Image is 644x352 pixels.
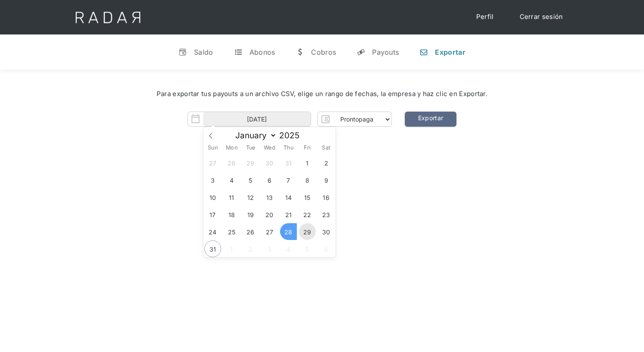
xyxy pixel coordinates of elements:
span: August 23, 2025 [318,206,335,223]
span: August 30, 2025 [318,223,335,240]
span: July 27, 2025 [204,154,221,171]
span: Mon [222,145,241,151]
div: n [419,48,428,56]
span: Fri [298,145,317,151]
div: v [179,48,187,56]
span: July 29, 2025 [242,154,259,171]
span: August 15, 2025 [299,189,316,206]
span: Thu [279,145,298,151]
div: t [234,48,243,56]
span: September 4, 2025 [280,240,297,257]
input: Year [277,131,308,140]
span: August 16, 2025 [318,189,335,206]
span: August 28, 2025 [280,223,297,240]
span: August 5, 2025 [242,171,259,188]
span: August 27, 2025 [261,223,278,240]
span: August 17, 2025 [204,206,221,223]
div: Abonos [250,48,275,56]
span: Sat [317,145,336,151]
span: July 30, 2025 [261,154,278,171]
select: Month [231,130,277,141]
span: Tue [241,145,260,151]
span: September 2, 2025 [242,240,259,257]
a: Exportar [405,112,456,127]
span: August 20, 2025 [261,206,278,223]
form: Form [188,112,392,127]
span: September 3, 2025 [261,240,278,257]
span: August 3, 2025 [204,171,221,188]
div: Para exportar tus payouts a un archivo CSV, elige un rango de fechas, la empresa y haz clic en Ex... [26,89,618,99]
span: August 10, 2025 [204,189,221,206]
span: August 21, 2025 [280,206,297,223]
span: September 5, 2025 [299,240,316,257]
span: August 2, 2025 [318,154,335,171]
span: August 8, 2025 [299,171,316,188]
div: Payouts [372,48,399,56]
div: Cobros [311,48,336,56]
span: August 9, 2025 [318,171,335,188]
a: Perfil [468,9,502,25]
span: August 1, 2025 [299,154,316,171]
span: Sun [203,145,222,151]
span: August 11, 2025 [223,189,240,206]
span: September 1, 2025 [223,240,240,257]
span: August 13, 2025 [261,189,278,206]
span: August 25, 2025 [223,223,240,240]
span: August 29, 2025 [299,223,316,240]
span: August 14, 2025 [280,189,297,206]
span: August 24, 2025 [204,223,221,240]
span: September 6, 2025 [318,240,335,257]
a: Cerrar sesión [511,9,572,25]
div: y [357,48,365,56]
span: August 7, 2025 [280,171,297,188]
div: w [296,48,304,56]
div: Exportar [435,48,465,56]
span: August 6, 2025 [261,171,278,188]
span: August 26, 2025 [242,223,259,240]
span: August 4, 2025 [223,171,240,188]
span: August 31, 2025 [204,240,221,257]
span: July 31, 2025 [280,154,297,171]
span: August 18, 2025 [223,206,240,223]
span: Wed [260,145,279,151]
div: Saldo [194,48,213,56]
span: August 12, 2025 [242,189,259,206]
span: July 28, 2025 [223,154,240,171]
span: August 19, 2025 [242,206,259,223]
span: August 22, 2025 [299,206,316,223]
